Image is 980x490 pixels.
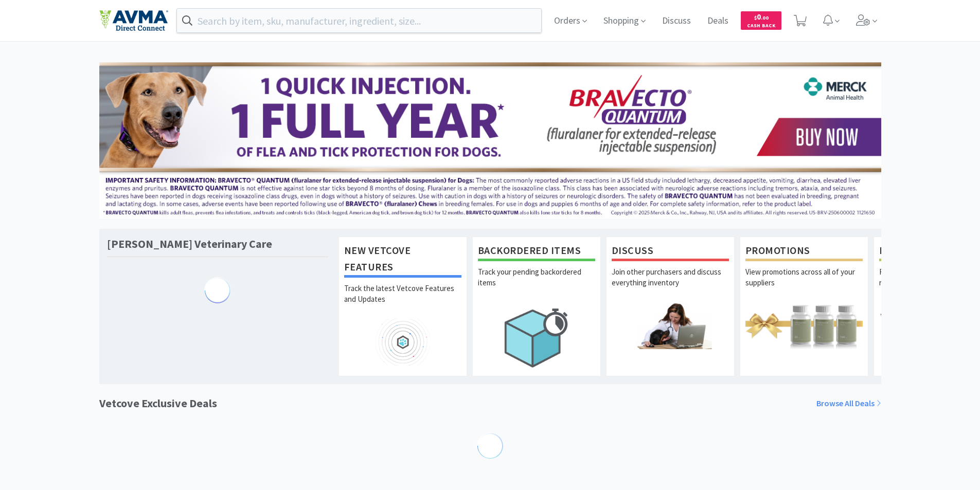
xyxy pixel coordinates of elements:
h1: Backordered Items [478,242,595,261]
a: Deals [703,16,733,26]
span: . 00 [761,14,769,21]
img: 3ffb5edee65b4d9ab6d7b0afa510b01f.jpg [99,62,881,219]
h1: New Vetcove Features [344,242,461,278]
input: Search by item, sku, manufacturer, ingredient, size... [177,9,542,32]
a: $0.00Cash Back [741,7,781,34]
img: e4e33dab9f054f5782a47901c742baa9_102.png [99,10,168,31]
span: $ [754,14,757,21]
img: hero_discuss.png [612,302,729,349]
p: Track your pending backordered items [478,266,595,302]
a: Backordered ItemsTrack your pending backordered items [472,237,601,376]
img: hero_promotions.png [745,302,863,349]
h1: [PERSON_NAME] Veterinary Care [107,237,272,251]
p: Join other purchasers and discuss everything inventory [612,266,729,302]
h1: Promotions [745,242,863,261]
a: New Vetcove FeaturesTrack the latest Vetcove Features and Updates [338,237,467,376]
p: View promotions across all of your suppliers [745,266,863,302]
a: PromotionsView promotions across all of your suppliers [740,237,868,376]
img: hero_backorders.png [478,302,595,373]
a: DiscussJoin other purchasers and discuss everything inventory [606,237,735,376]
p: Track the latest Vetcove Features and Updates [344,283,461,319]
img: hero_feature_roadmap.png [344,319,461,366]
h1: Discuss [612,242,729,261]
h1: Vetcove Exclusive Deals [99,394,217,412]
span: 0 [754,12,769,22]
span: Cash Back [747,23,775,30]
a: Browse All Deals [816,397,881,410]
a: Discuss [658,16,695,26]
